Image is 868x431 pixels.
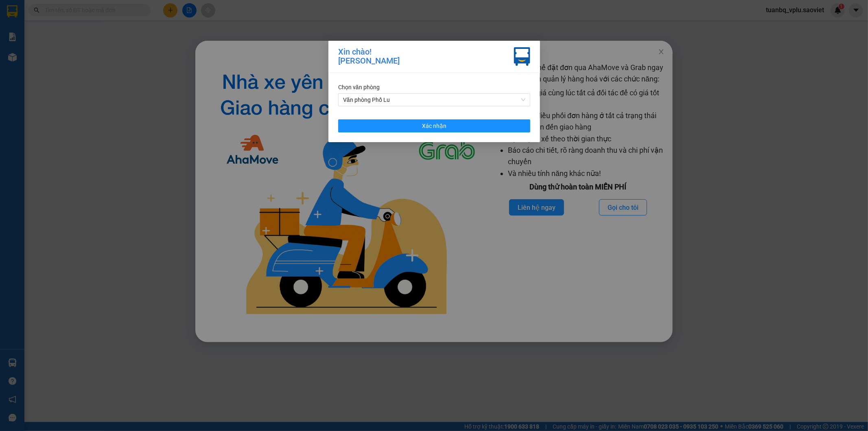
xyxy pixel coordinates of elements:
[343,94,525,106] span: Văn phòng Phố Lu
[422,121,446,130] span: Xác nhận
[338,119,530,132] button: Xác nhận
[338,47,400,66] div: Xin chào! [PERSON_NAME]
[514,47,530,66] img: vxr-icon
[338,83,530,92] div: Chọn văn phòng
